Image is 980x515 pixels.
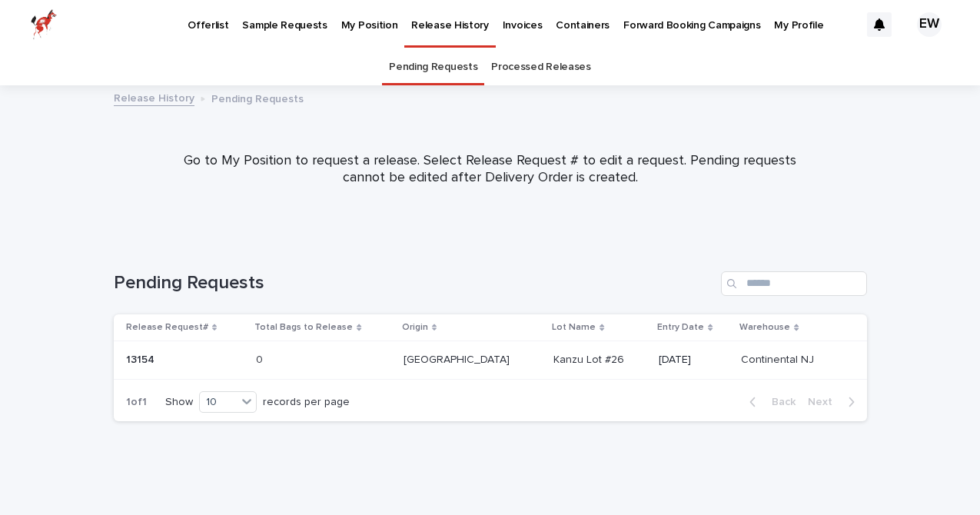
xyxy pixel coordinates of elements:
[183,153,798,186] p: Go to My Position to request a release. Select Release Request # to edit a request. Pending reque...
[739,319,790,336] p: Warehouse
[254,319,353,336] p: Total Bags to Release
[491,49,590,85] a: Processed Releases
[114,272,715,294] h1: Pending Requests
[917,12,942,37] div: EW
[165,396,193,409] p: Show
[114,88,194,106] a: Release History
[657,319,704,336] p: Entry Date
[256,351,266,367] p: 0
[389,49,477,85] a: Pending Requests
[659,354,729,367] p: [DATE]
[126,319,208,336] p: Release Request#
[404,351,513,367] p: [GEOGRAPHIC_DATA]
[737,395,802,409] button: Back
[114,341,867,380] tr: 1315413154 00 [GEOGRAPHIC_DATA][GEOGRAPHIC_DATA] Kanzu Lot #26Kanzu Lot #26 [DATE]Continental NJC...
[211,89,304,106] p: Pending Requests
[762,397,796,407] span: Back
[808,397,842,407] span: Next
[721,271,867,296] input: Search
[552,319,596,336] p: Lot Name
[802,395,867,409] button: Next
[114,384,159,421] p: 1 of 1
[402,319,428,336] p: Origin
[200,394,237,410] div: 10
[126,351,158,367] p: 13154
[31,9,57,40] img: zttTXibQQrCfv9chImQE
[741,351,817,367] p: Continental NJ
[553,351,627,367] p: Kanzu Lot #26
[263,396,350,409] p: records per page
